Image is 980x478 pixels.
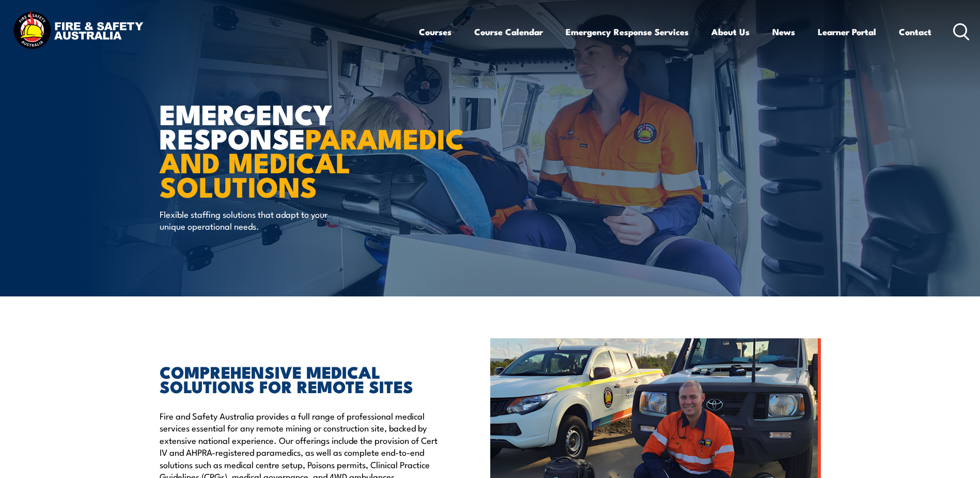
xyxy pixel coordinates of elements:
a: News [772,18,795,46]
strong: PARAMEDIC AND MEDICAL SOLUTIONS [160,116,464,207]
a: Courses [419,18,452,46]
h2: COMPREHENSIVE MEDICAL SOLUTIONS FOR REMOTE SITES [160,364,443,393]
a: About Us [711,18,750,46]
p: Flexible staffing solutions that adapt to your unique operational needs. [160,208,348,232]
a: Emergency Response Services [566,18,689,46]
a: Contact [899,18,931,46]
h1: EMERGENCY RESPONSE [160,101,415,198]
a: Course Calendar [474,18,543,46]
a: Learner Portal [818,18,876,46]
